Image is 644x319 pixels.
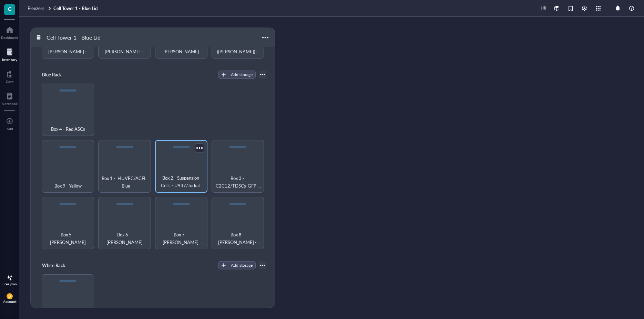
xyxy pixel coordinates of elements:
[101,40,147,55] span: Box 6 - [PERSON_NAME] - Green
[6,68,13,84] a: Core
[1,24,18,40] a: Dashboard
[2,91,18,106] a: Notebook
[215,231,261,246] span: Box 8 - [PERSON_NAME] - Yellow
[215,40,261,55] span: Box 8 - bAC's ([PERSON_NAME]) - Green
[159,174,204,189] span: Box 2 - Suspension Cells - U937/Jurkat T/NTERA-2/MM6 Yellow
[39,70,80,79] div: Blue Rack
[101,231,147,246] span: Box 6 - [PERSON_NAME]
[231,262,253,268] div: Add storage
[7,127,13,131] div: Add
[158,40,204,55] span: Box 7 - [PERSON_NAME]
[51,125,85,133] span: Box 4 - Red ASCs
[218,261,256,269] button: Add storage
[231,72,253,78] div: Add storage
[28,5,52,11] a: Freezers
[101,174,147,190] span: Box 1 - HUVEC/ACFL - Blue
[2,46,17,62] a: Inventory
[1,35,18,40] div: Dashboard
[8,4,12,13] span: C
[218,71,256,79] button: Add storage
[3,299,17,304] div: Account
[28,5,44,11] span: Freezers
[54,182,82,190] span: Box 9 - Yellow
[158,231,204,246] span: Box 7 - [PERSON_NAME] ([PERSON_NAME]) - blue
[215,174,261,190] span: Box 3 - C2C12/TDSCs-GFP - Red
[2,57,17,62] div: Inventory
[45,231,91,246] span: Box 5 - [PERSON_NAME]
[39,260,80,270] div: White Rack
[45,40,91,55] span: Box 5 - [PERSON_NAME] - [PERSON_NAME] - Red
[6,79,13,84] div: Core
[2,282,17,286] div: Free plan
[8,295,11,298] span: LF
[2,102,18,106] div: Notebook
[43,32,104,43] div: Cell Tower 1 - Blue Lid
[53,5,99,11] a: Cell Tower 1 - Blue Lid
